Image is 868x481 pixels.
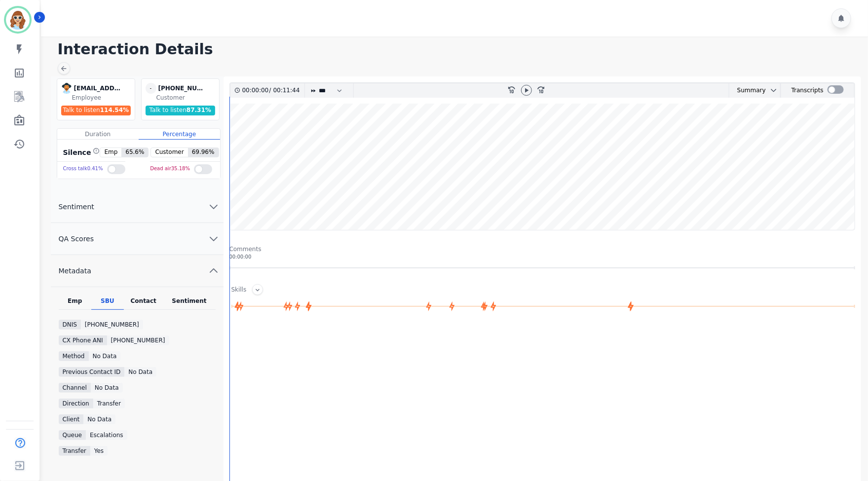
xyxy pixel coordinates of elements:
[146,83,156,94] span: -
[61,148,100,157] div: Silence
[100,148,121,157] span: Emp
[83,414,115,424] div: No Data
[229,253,855,260] div: 00:00:00
[59,351,89,361] div: Method
[59,297,91,310] div: Emp
[121,148,148,157] span: 65.6 %
[163,297,216,310] div: Sentiment
[91,383,123,393] div: No Data
[51,191,224,223] button: Sentiment chevron down
[81,320,143,330] div: [PHONE_NUMBER]
[59,399,93,408] div: Direction
[6,8,30,32] img: Bordered avatar
[74,83,123,94] div: [EMAIL_ADDRESS][PERSON_NAME][DOMAIN_NAME]
[229,245,855,253] div: Comments
[231,286,247,295] div: Skills
[770,86,778,94] svg: chevron down
[156,94,217,102] div: Customer
[151,148,188,157] span: Customer
[188,148,219,157] span: 69.96 %
[729,83,766,98] div: Summary
[51,223,224,255] button: QA Scores chevron down
[90,446,108,456] div: Yes
[208,233,220,245] svg: chevron down
[58,40,858,58] h1: Interaction Details
[51,234,102,244] span: QA Scores
[150,162,190,176] div: Dead air 35.18 %
[208,265,220,277] svg: chevron up
[59,414,84,424] div: Client
[51,266,99,276] span: Metadata
[59,335,107,345] div: CX Phone ANI
[59,430,86,440] div: Queue
[146,106,216,115] div: Talk to listen
[158,83,208,94] div: [PHONE_NUMBER]
[91,297,124,310] div: SBU
[100,107,129,113] span: 114.54 %
[271,83,299,98] div: 00:11:44
[139,129,220,140] div: Percentage
[93,399,125,408] div: transfer
[59,320,81,330] div: DNIS
[187,107,211,113] span: 87.31 %
[51,202,102,212] span: Sentiment
[63,162,103,176] div: Cross talk 0.41 %
[72,94,133,102] div: Employee
[59,367,125,377] div: Previous Contact ID
[57,129,139,140] div: Duration
[59,383,91,393] div: Channel
[208,201,220,213] svg: chevron down
[242,83,302,98] div: /
[242,83,269,98] div: 00:00:00
[792,83,824,98] div: Transcripts
[89,351,121,361] div: No data
[61,106,131,115] div: Talk to listen
[124,297,163,310] div: Contact
[107,335,169,345] div: [PHONE_NUMBER]
[124,367,156,377] div: No Data
[766,86,778,94] button: chevron down
[59,446,90,456] div: Transfer
[86,430,127,440] div: Escalations
[51,255,224,287] button: Metadata chevron up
